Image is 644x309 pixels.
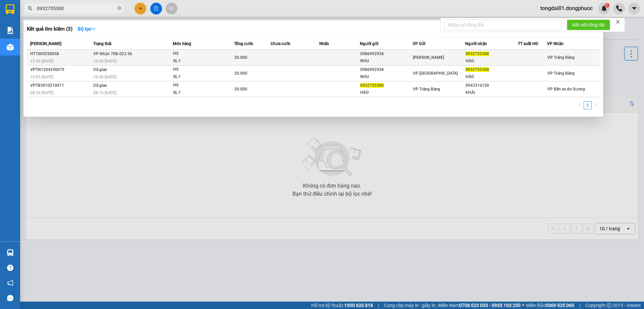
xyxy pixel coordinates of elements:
[413,87,440,91] span: VP Trảng Bàng
[615,20,620,24] span: close
[30,66,91,73] div: VPTN1204240079
[466,89,518,96] div: KHẢI
[576,101,584,109] button: left
[360,41,378,46] span: Người gửi
[584,102,591,109] a: 1
[93,41,111,46] span: Trạng thái
[444,20,561,30] input: Nhập số tổng đài
[30,82,91,89] div: VPTB3010210011
[592,101,600,109] button: right
[466,82,518,89] div: 0943316150
[547,71,575,76] span: VP Trảng Bàng
[72,24,101,34] button: Bộ lọcdown
[28,6,33,11] span: search
[37,5,116,12] input: Tìm tên, số ĐT hoặc mã đơn
[30,59,53,64] span: 15:42 [DATE]
[360,50,412,57] div: 0986992938
[173,50,223,57] div: HS
[234,41,253,46] span: Tổng cước
[466,51,489,56] span: 0932755300
[466,73,518,80] div: HÀO
[360,83,384,88] span: 0932755300
[173,66,223,73] div: HS
[360,89,412,96] div: HÀO
[93,90,116,95] span: 08:16 [DATE]
[30,50,91,57] div: HT1009250058
[234,55,247,60] span: 20.000
[173,41,191,46] span: Món hàng
[578,103,582,107] span: left
[173,73,223,81] div: SL: 1
[584,101,592,109] li: 1
[7,249,14,256] img: warehouse-icon
[93,51,132,56] span: VP Nhận 70B-023.56
[518,41,538,46] span: TT xuất HĐ
[465,41,487,46] span: Người nhận
[27,26,72,33] h3: Kết quả tìm kiếm ( 3 )
[360,73,412,80] div: NHU
[567,20,610,30] button: Kết nối tổng đài
[547,87,585,91] span: VP Bến xe An Sương
[91,27,96,31] span: down
[413,71,458,76] span: VP [GEOGRAPHIC_DATA]
[30,90,53,95] span: 08:39 [DATE]
[594,103,598,107] span: right
[93,59,116,64] span: 16:49 [DATE]
[360,66,412,73] div: 0986992938
[93,67,107,72] span: Đã giao
[173,57,223,65] div: SL: 1
[413,41,425,46] span: VP Gửi
[7,27,14,34] img: solution-icon
[117,5,121,12] span: close-circle
[319,41,329,46] span: Nhãn
[572,21,605,29] span: Kết nối tổng đài
[173,82,223,89] div: HS
[173,89,223,96] div: SL: 1
[117,6,121,10] span: close-circle
[466,57,518,65] div: HÀO
[360,57,412,65] div: NHU
[592,101,600,109] li: Next Page
[30,75,53,79] span: 15:05 [DATE]
[271,41,290,46] span: Chưa cước
[7,265,13,271] span: question-circle
[7,44,14,51] img: warehouse-icon
[234,71,247,76] span: 20.000
[78,26,96,32] strong: Bộ lọc
[547,55,575,60] span: VP Trảng Bàng
[30,41,61,46] span: [PERSON_NAME]
[466,67,489,72] span: 0932755300
[7,280,13,286] span: notification
[93,75,116,79] span: 10:46 [DATE]
[413,55,444,60] span: [PERSON_NAME]
[234,87,247,91] span: 20.000
[547,41,563,46] span: VP Nhận
[576,101,584,109] li: Previous Page
[93,83,107,88] span: Đã giao
[6,4,14,14] img: logo-vxr
[7,295,13,301] span: message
